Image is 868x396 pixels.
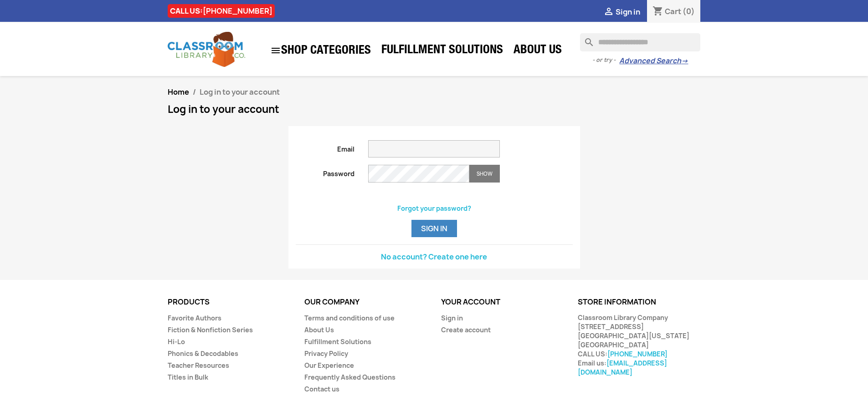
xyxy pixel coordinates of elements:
i: search [580,33,591,44]
span: Cart [665,6,681,16]
img: Classroom Library Company [168,32,245,67]
span: Log in to your account [200,87,280,97]
a: Forgot your password? [397,204,471,213]
h1: Log in to your account [168,104,701,115]
label: Password [289,165,362,178]
i:  [270,45,281,56]
p: Our company [304,298,427,306]
span: - or try - [592,56,619,65]
button: Show [469,165,500,183]
input: Search [580,33,700,51]
a: Terms and conditions of use [304,314,395,322]
a: Frequently Asked Questions [304,373,395,381]
a: Create account [441,325,491,334]
span: Sign in [616,7,640,17]
a: Contact us [304,385,339,393]
a: SHOP CATEGORIES [266,41,375,61]
a: Fulfillment Solutions [304,337,371,346]
a: [PHONE_NUMBER] [607,350,668,358]
a: Fulfillment Solutions [377,42,508,60]
a: Sign in [441,314,463,322]
label: Email [289,140,362,154]
span: → [681,56,688,66]
a: Teacher Resources [168,361,229,370]
p: Products [168,298,291,306]
button: Sign in [411,220,457,237]
a: [EMAIL_ADDRESS][DOMAIN_NAME] [578,359,667,376]
a: Privacy Policy [304,349,348,358]
a: About Us [304,325,334,334]
a: Our Experience [304,361,354,370]
p: Store information [578,298,701,306]
input: Password input [368,165,469,183]
a: About Us [509,42,566,60]
a:  Sign in [603,7,640,17]
div: Classroom Library Company [STREET_ADDRESS] [GEOGRAPHIC_DATA][US_STATE] [GEOGRAPHIC_DATA] CALL US:... [578,313,701,377]
a: Titles in Bulk [168,373,208,381]
a: Fiction & Nonfiction Series [168,325,253,334]
a: Favorite Authors [168,314,221,322]
a: No account? Create one here [381,252,487,262]
i: shopping_cart [652,6,663,17]
a: Phonics & Decodables [168,349,238,358]
a: Advanced Search→ [619,56,688,66]
span: (0) [683,6,695,16]
a: Home [168,87,189,97]
div: CALL US: [168,4,275,18]
a: [PHONE_NUMBER] [203,6,272,16]
a: Hi-Lo [168,337,185,346]
i:  [603,7,614,18]
a: Your account [441,297,500,307]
